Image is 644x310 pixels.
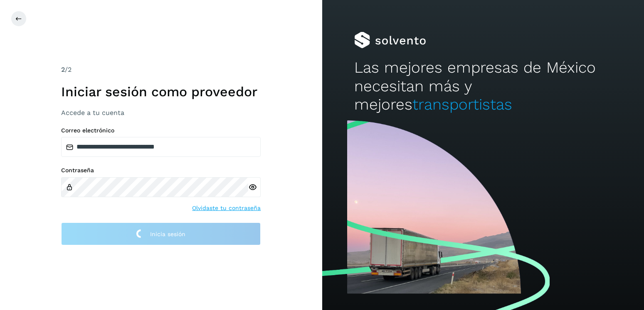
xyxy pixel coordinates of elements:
label: Contraseña [61,167,261,174]
h1: Iniciar sesión como proveedor [61,84,261,100]
div: /2 [61,65,261,75]
span: Inicia sesión [150,231,185,237]
label: Correo electrónico [61,127,261,134]
a: Olvidaste tu contraseña [192,204,261,212]
span: transportistas [412,95,512,113]
button: Inicia sesión [61,222,261,245]
h2: Las mejores empresas de México necesitan más y mejores [354,59,612,114]
h3: Accede a tu cuenta [61,109,261,117]
span: 2 [61,66,65,73]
